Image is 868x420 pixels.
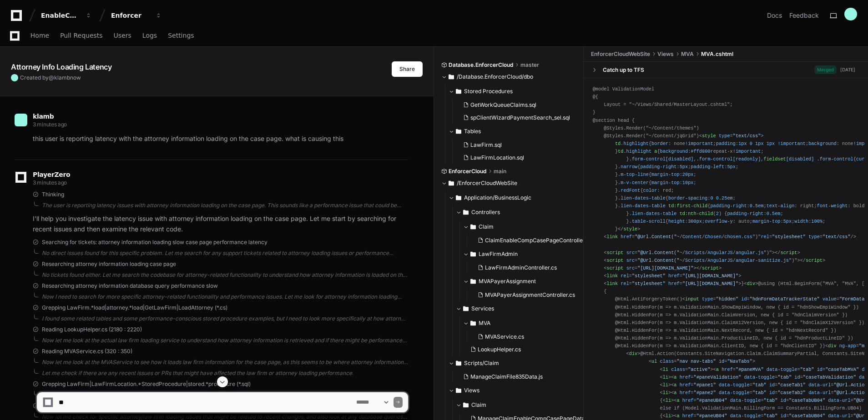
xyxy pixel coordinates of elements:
[467,343,586,356] button: LookupHelper.cs
[470,276,476,287] svg: Directory
[42,191,64,198] span: Thinking
[618,164,637,170] span: .narrow
[606,258,623,263] span: script
[761,234,769,240] span: rel
[42,250,408,257] div: No direct issues found for this specific problem. Let me search for any support tickets related t...
[626,351,641,356] span: < >
[736,250,764,255] span: angular.js
[828,343,836,349] span: div
[660,359,674,364] span: class
[814,65,837,74] span: Merged
[800,258,825,263] span: </ >
[637,265,693,271] span: "[URL][DOMAIN_NAME]"
[744,375,775,380] span: data-toggle
[767,203,795,209] span: text-align
[629,219,666,224] span: .table-scroll
[449,71,454,82] svg: Directory
[470,373,543,380] span: ManageClaimFile835Data.js
[777,375,792,380] span: "tab"
[478,346,521,353] span: LookupHelper.cs
[470,141,502,149] span: LawFirm.sql
[800,367,814,372] span: "tab"
[716,195,733,201] span: 0.25em
[42,239,267,246] span: Searching for tickets: attorney information loading slow case page performance latency
[840,66,855,73] div: [DATE]
[479,223,494,230] span: Claim
[494,168,506,175] span: main
[621,273,629,279] span: rel
[733,133,761,139] span: "text/css"
[459,111,571,124] button: spClientWizardPaymentSearch_sel.sql
[42,326,142,333] span: Reading LookupHelper.cs (2180 : 2220)
[823,296,837,302] span: value
[651,359,657,364] span: ul
[456,301,591,316] button: Services
[470,101,536,109] span: GetWorkQueueClaims.sql
[666,156,694,162] span: [disabled]
[680,375,691,380] span: href
[674,203,707,209] span: :first-child
[441,176,577,190] button: /EnforcerCloudWebSite
[606,273,618,279] span: link
[817,203,848,209] span: font-weight
[839,343,856,349] span: ng-app
[457,180,517,187] span: /EnforcerCloudWebSite
[604,234,856,240] span: < = ~/ / / ")" = = />
[463,207,469,218] svg: Directory
[736,258,789,263] span: angular-sanitize.js
[660,367,713,372] span: < = >
[629,211,677,216] span: .lien-dates-table
[474,289,592,301] button: MVAPayerAssignmentController.cs
[41,11,80,20] div: EnableComp
[485,333,524,340] span: MVAService.cs
[470,318,476,329] svg: Directory
[781,250,797,255] span: script
[744,281,758,286] span: < >
[603,66,644,74] div: Catch up to TFS
[817,367,823,372] span: id
[803,375,856,380] span: "caseTabValidation"
[637,258,679,263] span: "@Url.Content("
[663,367,668,372] span: li
[20,74,81,81] span: Created by
[817,156,853,162] span: .form-control
[33,172,70,177] span: PlayerZero
[750,203,764,209] span: 0.5em
[651,180,680,185] span: margin-top
[142,25,157,46] a: Logs
[618,195,666,201] span: .lien-dates-table
[42,293,408,300] div: Now I need to search for more specific attorney-related functionality and performance issues. Let...
[474,234,592,247] button: ClaimEnableCompCasePageController.cs
[794,375,800,380] span: id
[688,367,710,372] span: "active"
[463,316,591,330] button: MVA
[470,249,476,260] svg: Directory
[716,367,719,372] span: a
[456,205,591,220] button: Controllers
[604,265,696,271] span: < = >
[688,219,702,224] span: 300px
[474,261,592,274] button: LawFirmAdminController.cs
[449,356,584,370] button: Scripts/Claim
[474,330,586,343] button: MVAService.cs
[750,296,820,302] span: "hdnFormDataTrackerState"
[691,164,724,170] span: padding-left
[49,74,54,81] span: @
[811,219,823,224] span: 100%
[471,305,494,312] span: Services
[632,281,666,286] span: "stylesheet"
[626,265,635,271] span: src
[618,172,649,177] span: .m-top-line
[142,33,157,38] span: Logs
[789,11,819,20] button: Feedback
[681,50,694,58] span: MVA
[459,370,579,383] button: ManageClaimFile835Data.js
[37,7,96,24] button: EnableComp
[702,133,716,139] span: style
[621,141,649,146] span: .highlight
[485,264,557,271] span: LawFirmAdminController.cs
[660,149,688,154] span: background
[733,149,761,154] span: !important
[707,250,732,255] span: AngularJS
[457,73,533,80] span: /Database.EnforcerCloud/dbo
